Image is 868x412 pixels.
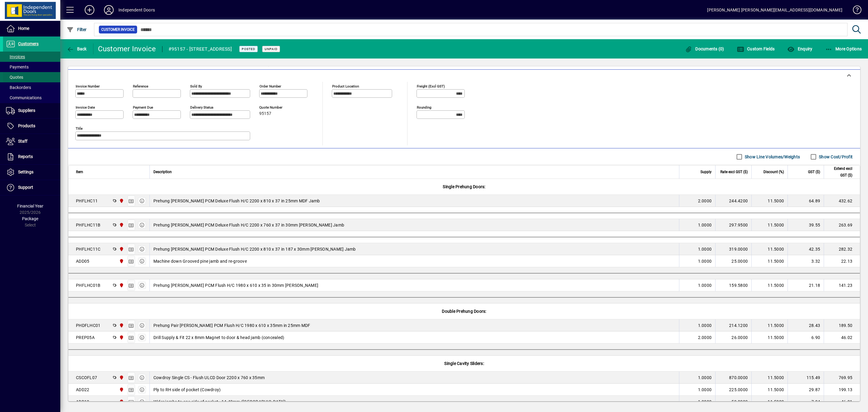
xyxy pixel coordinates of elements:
[67,46,87,51] span: Back
[719,387,748,393] div: 225.0000
[153,387,221,393] span: Ply to RH side of pocket (Cowdroy)
[133,84,148,88] mat-label: Reference
[698,222,712,228] span: 1.0000
[3,165,60,180] a: Settings
[76,105,95,109] mat-label: Invoice date
[698,282,712,288] span: 1.0000
[751,243,788,255] td: 11.5000
[259,106,295,109] span: Quote number
[118,246,124,252] span: Christchurch
[6,65,29,69] span: Payments
[259,84,281,88] mat-label: Order number
[3,52,60,62] a: Invoices
[751,255,788,267] td: 11.5000
[332,84,359,88] mat-label: Product location
[3,21,60,36] a: Home
[118,374,124,381] span: Christchurch
[118,198,124,204] span: Christchurch
[190,84,202,88] mat-label: Sold by
[786,43,814,54] button: Enquiry
[751,219,788,231] td: 11.5000
[76,126,83,131] mat-label: Title
[153,169,172,175] span: Description
[80,5,99,15] button: Add
[3,180,60,195] a: Support
[118,398,124,405] span: Christchurch
[788,219,824,231] td: 39.55
[751,384,788,396] td: 11.5000
[153,198,320,204] span: Prehung [PERSON_NAME] PCM Deluxe Flush H/C 2200 x 810 x 37 in 25mm MDF Jamb
[76,246,100,252] div: PHFLHC11C
[153,334,285,341] span: Drill Supply & Fit 22 x 8mm Magnet to door & head jamb (concealed)
[3,93,60,103] a: Communications
[76,169,83,175] span: Item
[788,384,824,396] td: 29.87
[153,246,356,252] span: Prehung [PERSON_NAME] PCM Deluxe Flush H/C 2200 x 810 x 37 in 187 x 30mm [PERSON_NAME] Jamb
[719,322,748,328] div: 214.1200
[3,62,60,72] a: Payments
[68,303,860,319] div: Double Prehung Doors:
[751,319,788,331] td: 11.5000
[737,46,775,51] span: Custom Fields
[65,24,88,35] button: Filter
[788,319,824,331] td: 28.43
[751,396,788,408] td: 11.5000
[153,258,247,264] span: Machine down Grooved pine jamb and re-groove
[3,134,60,149] a: Staff
[6,85,31,90] span: Backorders
[763,169,784,175] span: Discount (%)
[265,47,278,51] span: Unpaid
[118,322,124,329] span: Christchurch
[707,5,842,15] div: [PERSON_NAME] [PERSON_NAME][EMAIL_ADDRESS][DOMAIN_NAME]
[99,5,118,15] button: Profile
[788,255,824,267] td: 3.32
[153,399,286,405] span: Wider jambs to one side of pocket - 14-40mm ([GEOGRAPHIC_DATA])
[698,246,712,252] span: 1.0000
[719,282,748,288] div: 159.5800
[720,169,748,175] span: Rate excl GST ($)
[118,258,124,265] span: Christchurch
[788,279,824,291] td: 21.18
[68,179,860,195] div: Single Prehung Doors:
[824,255,860,267] td: 22.13
[118,282,124,289] span: Christchurch
[101,27,135,33] span: Customer Invoice
[719,198,748,204] div: 244.4200
[18,154,33,159] span: Reports
[68,356,860,371] div: Single Cavity Sliders:
[98,44,156,54] div: Customer Invoice
[685,46,724,51] span: Documents (0)
[76,84,100,88] mat-label: Invoice number
[153,322,310,328] span: Prehung Pair [PERSON_NAME] PCM Flush H/C 1980 x 610 x 35mm in 25mm MDF
[751,331,788,344] td: 11.5000
[698,322,712,328] span: 1.0000
[118,386,124,393] span: Christchurch
[744,154,800,160] label: Show Line Volumes/Weights
[153,222,344,228] span: Prehung [PERSON_NAME] PCM Deluxe Flush H/C 2200 x 760 x 37 in 30mm [PERSON_NAME] Jamb
[118,5,155,15] div: Independent Doors
[828,165,852,179] span: Extend excl GST ($)
[17,204,43,208] span: Financial Year
[788,372,824,384] td: 115.49
[824,384,860,396] td: 199.13
[190,105,213,109] mat-label: Delivery status
[788,396,824,408] td: 7.04
[719,375,748,381] div: 870.0000
[18,26,29,31] span: Home
[824,372,860,384] td: 769.95
[788,243,824,255] td: 42.35
[848,1,860,21] a: Knowledge Base
[787,46,812,51] span: Enquiry
[153,375,265,381] span: Cowdroy Single CS - Flush ULCD Door 2200 x 760 x 35mm
[824,319,860,331] td: 189.50
[825,46,862,51] span: More Options
[76,222,100,228] div: PHFLHC11B
[751,372,788,384] td: 11.5000
[133,105,153,109] mat-label: Payment due
[824,243,860,255] td: 282.32
[751,279,788,291] td: 11.5000
[3,82,60,93] a: Backorders
[76,375,97,381] div: CSCOFL07
[3,103,60,118] a: Suppliers
[76,334,95,341] div: PREP05A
